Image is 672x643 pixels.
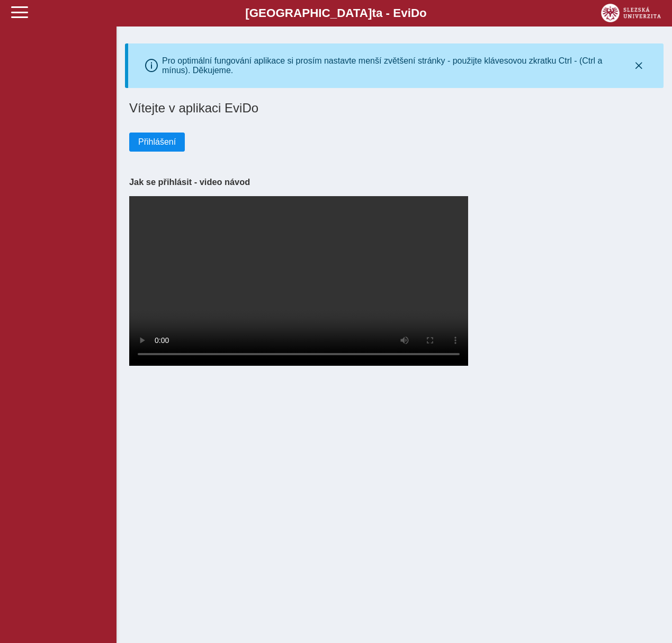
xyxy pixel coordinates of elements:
[129,196,468,366] video: Your browser does not support the video tag.
[162,56,631,75] div: Pro optimální fungování aplikace si prosím nastavte menší zvětšení stránky - použijte klávesovou ...
[129,133,185,152] button: Přihlášení
[129,177,659,187] h3: Jak se přihlásit - video návod
[601,4,661,22] img: logo_web_su.png
[129,101,659,116] h1: Vítejte v aplikaci EviDo
[419,6,427,20] span: o
[32,6,640,20] b: [GEOGRAPHIC_DATA] a - Evi
[138,137,176,147] span: Přihlášení
[372,6,375,20] span: t
[411,6,419,20] span: D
